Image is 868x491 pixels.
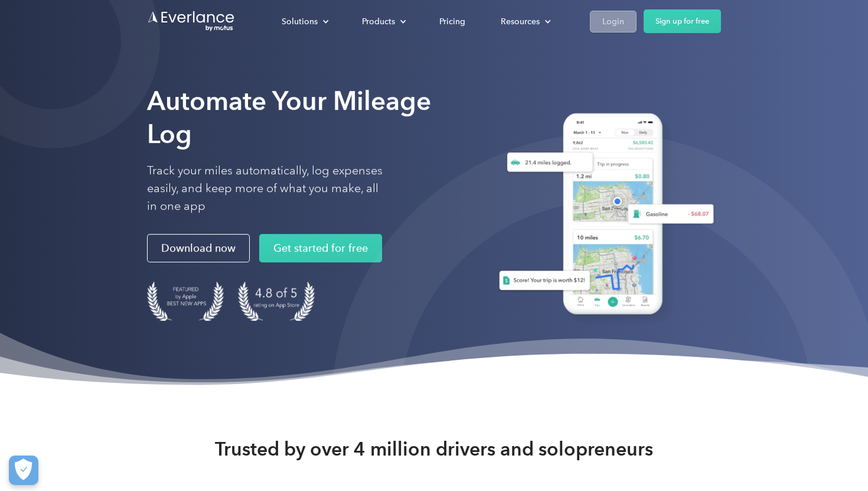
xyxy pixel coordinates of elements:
[147,85,431,149] strong: Automate Your Mileage Log
[270,11,338,32] div: Solutions
[147,281,224,321] img: Badge for Featured by Apple Best New Apps
[215,437,653,461] strong: Trusted by over 4 million drivers and solopreneurs
[238,281,315,321] img: 4.9 out of 5 stars on the app store
[147,10,236,32] a: Go to homepage
[259,234,382,262] a: Get started for free
[644,9,721,33] a: Sign up for free
[147,162,383,215] p: Track your miles automatically, log expenses easily, and keep more of what you make, all in one app
[282,14,318,29] div: Solutions
[489,11,560,32] div: Resources
[9,456,38,485] button: Cookies Settings
[362,14,395,29] div: Products
[350,11,416,32] div: Products
[501,14,540,29] div: Resources
[147,234,250,262] a: Download now
[439,14,465,29] div: Pricing
[428,11,477,32] a: Pricing
[602,14,624,29] div: Login
[485,104,721,328] img: Everlance, mileage tracker app, expense tracking app
[590,11,637,32] a: Login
